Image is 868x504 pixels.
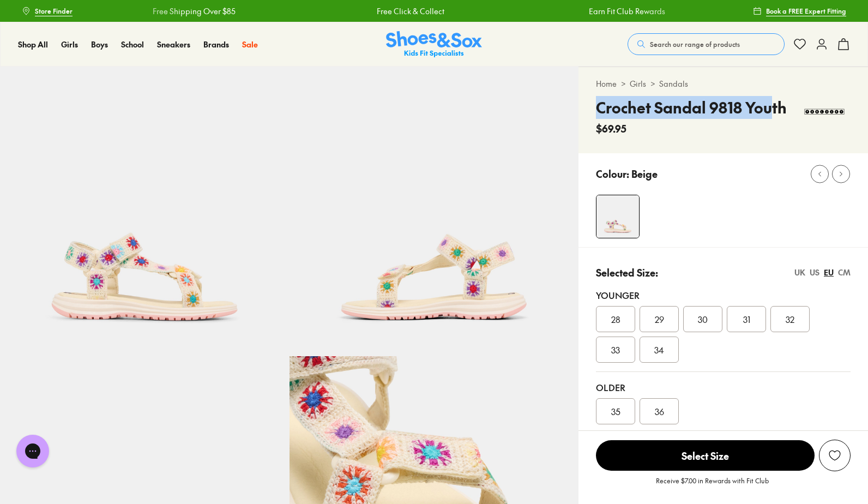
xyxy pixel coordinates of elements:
[611,405,620,418] span: 35
[242,39,258,50] a: Sale
[611,343,620,356] span: 33
[596,440,815,471] button: Select Size
[35,6,73,16] span: Store Finder
[121,39,144,50] a: School
[650,39,740,49] span: Search our range of products
[596,121,626,136] span: $69.95
[798,96,851,129] img: Vendor logo
[659,78,688,89] a: Sandals
[386,31,482,58] a: Shoes & Sox
[766,6,846,16] span: Book a FREE Expert Fitting
[596,265,658,280] p: Selected Size:
[152,5,235,17] a: Free Shipping Over $85
[18,39,48,50] a: Shop All
[596,78,617,89] a: Home
[596,166,629,181] p: Colour:
[290,67,579,356] img: 5-546991_1
[22,1,73,21] a: Store Finder
[611,313,620,326] span: 28
[824,267,834,278] div: EU
[819,440,851,471] button: Add to Wishlist
[753,1,846,21] a: Book a FREE Expert Fitting
[386,31,482,58] img: SNS_Logo_Responsive.svg
[596,78,851,89] div: > >
[786,313,794,326] span: 32
[11,431,55,471] iframe: Gorgias live chat messenger
[628,33,785,55] button: Search our range of products
[631,166,658,181] p: Beige
[655,313,664,326] span: 29
[61,39,78,50] a: Girls
[588,5,665,17] a: Earn Fit Club Rewards
[376,5,444,17] a: Free Click & Collect
[91,39,108,50] a: Boys
[203,39,229,50] a: Brands
[596,195,639,238] img: 4-546990_1
[596,381,851,394] div: Older
[630,78,646,89] a: Girls
[654,343,664,356] span: 34
[838,267,851,278] div: CM
[655,405,664,418] span: 36
[596,96,787,119] h4: Crochet Sandal 9818 Youth
[794,267,805,278] div: UK
[656,476,769,495] p: Receive $7.00 in Rewards with Fit Club
[743,313,750,326] span: 31
[810,267,819,278] div: US
[157,39,190,50] a: Sneakers
[698,313,708,326] span: 30
[596,289,851,302] div: Younger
